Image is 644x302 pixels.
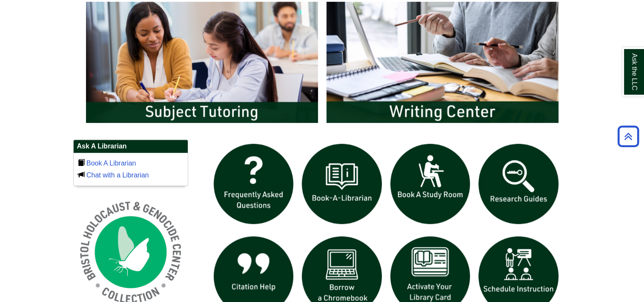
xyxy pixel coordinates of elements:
img: Research Guides icon links to research guides web page [474,139,563,228]
a: Book A Librarian [86,160,136,167]
img: frequently asked questions [209,139,298,228]
h2: Ask A Librarian [74,140,188,153]
a: Chat with a Librarian [86,171,149,179]
img: book a study room icon links to book a study room web page [386,139,475,228]
a: Back to Top [615,131,642,142]
img: Book a Librarian icon links to book a librarian web page [298,139,386,228]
